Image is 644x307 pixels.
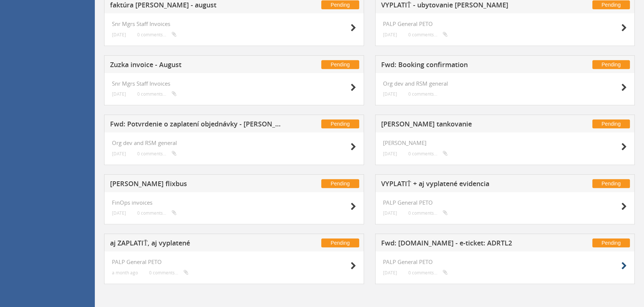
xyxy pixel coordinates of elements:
[137,91,177,97] small: 0 comments...
[321,60,359,69] span: Pending
[383,270,397,275] small: [DATE]
[383,80,627,87] h4: Org dev and RSM general
[383,21,627,27] h4: PALP General PETO
[408,151,448,156] small: 0 comments...
[110,121,284,130] h5: Fwd: Potvrdenie o zaplatení objednávky - [PERSON_NAME] (D6BW6V)
[381,240,555,249] h5: Fwd: [DOMAIN_NAME] - e-ticket: ADRTL2
[408,91,437,97] small: 0 comments...
[112,151,126,156] small: [DATE]
[408,210,448,216] small: 0 comments...
[383,151,397,156] small: [DATE]
[321,238,359,247] span: Pending
[110,240,284,249] h5: aj ZAPLATIŤ, aj vyplatené
[381,61,555,70] h5: Fwd: Booking confirmation
[112,91,126,97] small: [DATE]
[149,270,189,275] small: 0 comments...
[137,151,177,156] small: 0 comments...
[383,91,397,97] small: [DATE]
[110,61,284,70] h5: Zuzka invoice - August
[112,32,126,37] small: [DATE]
[321,179,359,188] span: Pending
[383,32,397,37] small: [DATE]
[112,210,126,216] small: [DATE]
[381,1,555,11] h5: VYPLATIŤ - ubytovanie [PERSON_NAME]
[383,199,627,206] h4: PALP General PETO
[592,238,630,247] span: Pending
[112,270,138,275] small: a month ago
[112,199,356,206] h4: FinOps invoices
[383,259,627,265] h4: PALP General PETO
[110,180,284,189] h5: [PERSON_NAME] flixbus
[137,32,177,37] small: 0 comments...
[112,80,356,87] h4: Snr Mgrs Staff Invoices
[592,60,630,69] span: Pending
[381,121,555,130] h5: [PERSON_NAME] tankovanie
[383,140,627,146] h4: [PERSON_NAME]
[137,210,177,216] small: 0 comments...
[112,259,356,265] h4: PALP General PETO
[321,119,359,128] span: Pending
[592,0,630,9] span: Pending
[112,21,356,27] h4: Snr Mgrs Staff Invoices
[112,140,356,146] h4: Org dev and RSM general
[408,270,448,275] small: 0 comments...
[110,1,284,11] h5: faktúra [PERSON_NAME] - august
[592,119,630,128] span: Pending
[383,210,397,216] small: [DATE]
[321,0,359,9] span: Pending
[592,179,630,188] span: Pending
[381,180,555,189] h5: VYPLATIŤ + aj vyplatené evidencia
[408,32,448,37] small: 0 comments...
